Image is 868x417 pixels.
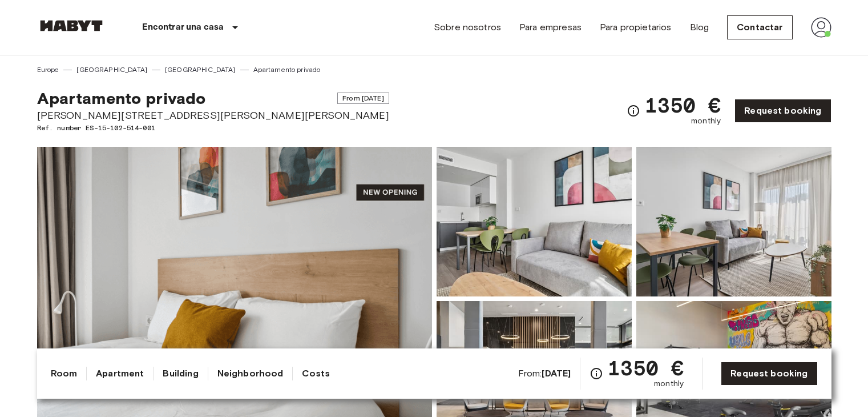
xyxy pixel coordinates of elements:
p: Encontrar una casa [142,21,224,34]
a: Room [51,367,78,380]
a: Para propietarios [600,21,672,34]
a: Neighborhood [217,367,284,380]
span: 1350 € [645,95,721,115]
a: Europe [37,65,59,75]
span: From [DATE] [337,93,389,104]
img: Picture of unit ES-15-102-514-001 [636,147,831,296]
img: Habyt [37,20,106,31]
a: Sobre nosotros [434,21,501,34]
a: Request booking [734,99,831,123]
a: [GEOGRAPHIC_DATA] [165,65,236,75]
a: Request booking [721,362,817,386]
a: Building [163,367,198,380]
a: Apartamento privado [253,65,321,75]
span: Ref. number ES-15-102-514-001 [37,123,389,133]
span: Apartamento privado [37,89,206,108]
a: Contactar [727,15,792,39]
img: Picture of unit ES-15-102-514-001 [437,147,632,296]
img: avatar [811,17,831,38]
span: monthly [691,115,721,127]
span: monthly [654,378,684,390]
span: From: [518,367,571,380]
a: Para empresas [519,21,582,34]
a: Apartment [96,367,144,380]
span: 1350 € [608,358,684,378]
a: Blog [690,21,709,34]
svg: Check cost overview for full price breakdown. Please note that discounts apply to new joiners onl... [590,367,603,380]
svg: Check cost overview for full price breakdown. Please note that discounts apply to new joiners onl... [627,104,640,118]
span: [PERSON_NAME][STREET_ADDRESS][PERSON_NAME][PERSON_NAME] [37,108,389,123]
b: [DATE] [542,368,571,379]
a: [GEOGRAPHIC_DATA] [76,65,147,75]
a: Costs [302,367,330,380]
